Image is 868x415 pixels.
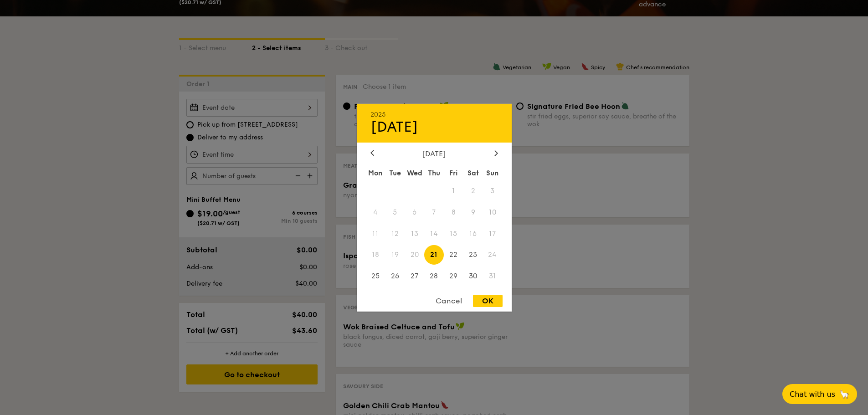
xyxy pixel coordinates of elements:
span: 15 [444,224,463,243]
span: 30 [463,266,483,286]
div: Fri [444,164,463,181]
span: 16 [463,224,483,243]
button: Chat with us🦙 [782,384,857,404]
span: 2 [463,181,483,200]
span: 1 [444,181,463,200]
span: 5 [385,202,405,222]
span: 14 [424,224,444,243]
span: 19 [385,245,405,265]
span: 🦙 [839,389,850,400]
span: 21 [424,245,444,265]
span: 8 [444,202,463,222]
span: 23 [463,245,483,265]
span: 22 [444,245,463,265]
div: Sat [463,164,483,181]
div: Wed [405,164,424,181]
span: 13 [405,224,424,243]
span: 11 [366,224,385,243]
span: 25 [366,266,385,286]
div: Cancel [426,295,471,307]
span: 6 [405,202,424,222]
span: 17 [483,224,503,243]
div: 2025 [370,110,498,118]
span: 3 [483,181,503,200]
span: 12 [385,224,405,243]
span: 24 [483,245,503,265]
span: 9 [463,202,483,222]
span: 27 [405,266,424,286]
span: 26 [385,266,405,286]
span: 31 [483,266,503,286]
span: 4 [366,202,385,222]
div: Tue [385,164,405,181]
div: Thu [424,164,444,181]
span: 29 [444,266,463,286]
span: 18 [366,245,385,265]
span: 28 [424,266,444,286]
span: 7 [424,202,444,222]
span: Chat with us [790,390,835,399]
span: 10 [483,202,503,222]
div: Mon [366,164,385,181]
div: OK [473,295,503,307]
div: [DATE] [370,118,498,135]
span: 20 [405,245,424,265]
div: Sun [483,164,503,181]
div: [DATE] [370,149,498,158]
